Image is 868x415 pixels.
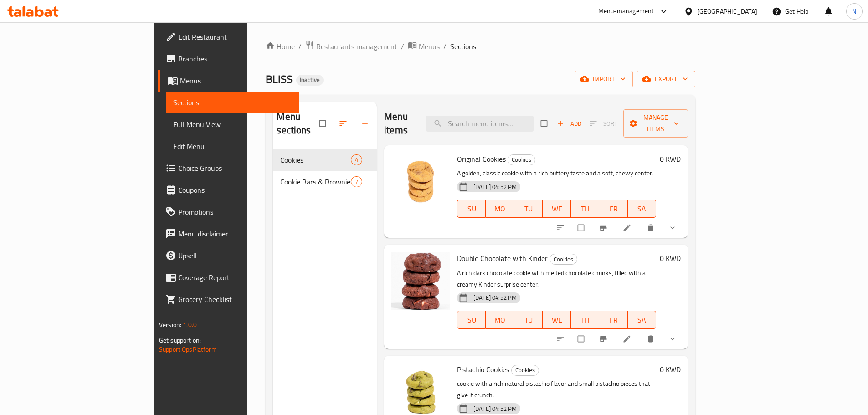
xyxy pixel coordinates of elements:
span: Inactive [296,76,324,84]
div: items [351,176,362,187]
nav: breadcrumb [266,41,695,52]
svg: Show Choices [668,334,677,343]
button: SA [628,200,656,218]
span: Add [557,118,581,129]
button: TH [571,311,599,329]
button: import [575,71,633,87]
span: 4 [351,156,362,164]
span: [DATE] 04:52 PM [470,405,520,413]
span: Cookies [550,254,577,265]
span: Sections [173,97,292,108]
li: / [401,41,404,52]
span: Full Menu View [173,119,292,130]
a: Grocery Checklist [158,288,299,310]
span: Sections [450,41,476,52]
button: SU [457,200,486,218]
p: cookie with a rich natural pistachio flavor and small pistachio pieces that give it crunch. [457,378,656,401]
button: SA [628,311,656,329]
span: FR [603,202,624,215]
span: Original Cookies [457,152,506,166]
a: Edit Menu [166,135,299,157]
button: SU [457,311,486,329]
span: SU [461,313,482,327]
span: Grocery Checklist [178,294,292,305]
button: Branch-specific-item [593,218,615,238]
a: Edit menu item [622,334,633,343]
button: WE [543,200,571,218]
a: Menu disclaimer [158,223,299,245]
span: Double Chocolate with Kinder [457,251,548,265]
button: MO [486,311,514,329]
a: Menus [158,70,299,92]
span: TU [518,202,539,215]
span: Select section first [584,117,623,131]
div: Cookies [511,365,539,376]
button: show more [663,329,684,349]
button: sort-choices [550,218,572,238]
button: FR [599,200,627,218]
button: FR [599,311,627,329]
span: MO [489,202,510,215]
div: items [351,154,362,165]
nav: Menu sections [273,145,377,196]
button: WE [543,311,571,329]
span: Coupons [178,184,292,195]
div: Cookies [550,254,577,265]
button: export [637,71,695,87]
a: Coupons [158,179,299,201]
img: Original Cookies [391,153,450,211]
span: FR [603,313,624,327]
span: Menus [419,41,440,52]
li: / [443,41,447,52]
span: Sort sections [333,113,355,133]
span: Promotions [178,206,292,217]
span: Branches [178,53,292,64]
span: [DATE] 04:52 PM [470,293,520,302]
span: 1.0.0 [183,319,197,331]
div: Menu-management [598,6,654,17]
button: delete [641,329,663,349]
span: TH [575,313,596,327]
button: TH [571,200,599,218]
button: Add [555,117,584,131]
button: Branch-specific-item [593,329,615,349]
span: WE [546,202,567,215]
span: N [852,6,856,16]
span: Restaurants management [316,41,397,52]
span: Cookies [280,154,351,165]
button: MO [486,200,514,218]
span: import [582,73,626,85]
span: Get support on: [159,334,201,346]
svg: Show Choices [668,223,677,232]
span: Coverage Report [178,272,292,283]
div: Cookies [508,154,535,165]
a: Restaurants management [305,41,397,52]
span: Cookies [508,154,535,165]
a: Full Menu View [166,113,299,135]
span: Pistachio Cookies [457,363,509,376]
span: SU [461,202,482,215]
span: Add item [555,117,584,131]
button: TU [514,200,543,218]
input: search [426,116,534,132]
button: Manage items [623,109,688,138]
li: / [298,41,302,52]
button: Add section [355,113,377,133]
span: SA [632,202,652,215]
a: Edit menu item [622,223,633,232]
img: Double Chocolate with Kinder [391,252,450,310]
a: Branches [158,48,299,70]
p: A rich dark chocolate cookie with melted chocolate chunks, filled with a creamy Kinder surprise c... [457,267,656,290]
span: Select all sections [314,115,333,132]
h6: 0 KWD [660,153,681,165]
div: Cookie Bars & Brownies7 [273,171,377,193]
a: Sections [166,92,299,113]
span: MO [489,313,510,327]
span: Select to update [572,219,591,236]
a: Choice Groups [158,157,299,179]
div: Inactive [296,75,324,86]
button: delete [641,218,663,238]
span: Cookies [512,365,539,375]
a: Upsell [158,245,299,266]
